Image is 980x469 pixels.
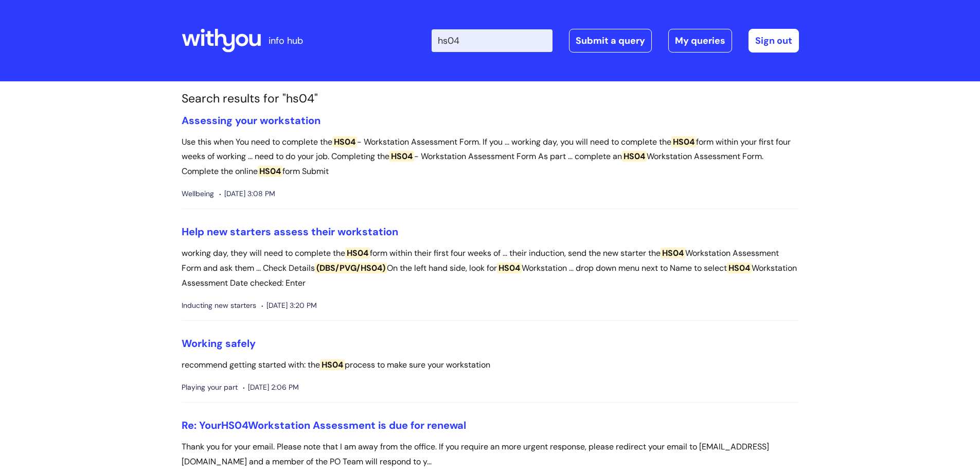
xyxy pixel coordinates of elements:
[221,419,248,432] span: HS04
[258,166,282,177] span: HS04
[497,263,522,273] span: HS04
[182,419,466,432] a: Re: YourHS04Workstation Assessment is due for renewal
[332,136,357,147] span: HS04
[182,337,256,350] a: Working safely
[182,187,214,200] span: Wellbeing
[182,92,799,106] h1: Search results for "hs04"
[345,248,370,258] span: HS04
[727,263,752,273] span: HS04
[749,29,799,53] a: Sign out
[219,187,275,200] span: [DATE] 3:08 PM
[182,135,799,179] p: Use this when You need to complete the - Workstation Assessment Form. If you ... working day, you...
[182,299,256,312] span: Inducting new starters
[182,358,799,373] p: recommend getting started with: the process to make sure your workstation
[432,29,553,52] input: Search
[432,29,799,53] div: | -
[622,151,647,162] span: HS04
[261,299,317,312] span: [DATE] 3:20 PM
[269,32,303,49] p: info hub
[661,248,685,258] span: HS04
[668,29,732,53] a: My queries
[569,29,652,53] a: Submit a query
[389,151,414,162] span: HS04
[315,263,387,273] span: (DBS/PVG/HS04)
[182,246,799,290] p: working day, they will need to complete the form within their first four weeks of ... their induc...
[243,381,299,394] span: [DATE] 2:06 PM
[182,114,320,127] a: Assessing your workstation
[320,359,345,370] span: HS04
[671,136,696,147] span: HS04
[182,381,238,394] span: Playing your part
[182,225,398,238] a: Help new starters assess their workstation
